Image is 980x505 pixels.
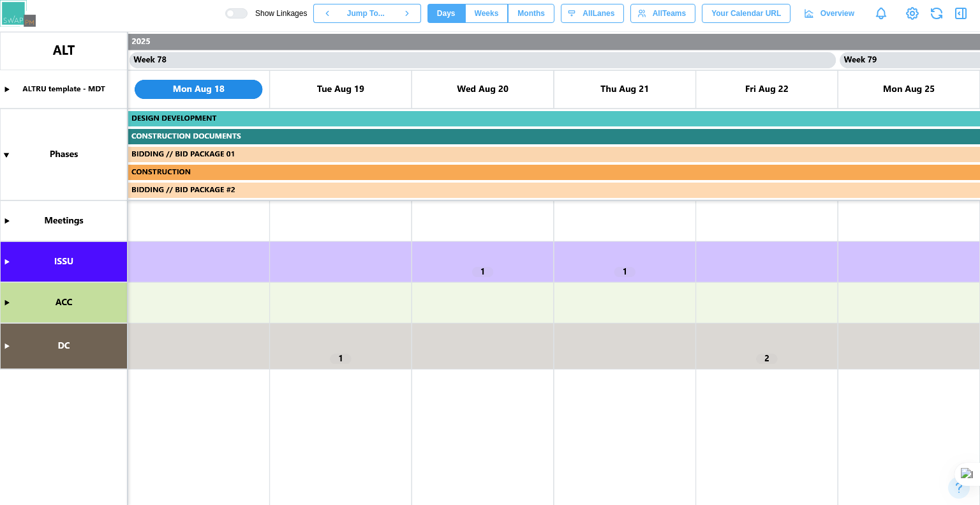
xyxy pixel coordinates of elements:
span: Show Linkages [248,8,307,19]
button: Days [427,4,465,23]
button: Weeks [465,4,509,23]
button: Refresh Grid [928,4,946,22]
span: All Teams [653,4,686,22]
span: Jump To... [347,4,385,22]
button: AllTeams [630,4,695,23]
a: Notifications [870,3,892,24]
span: Weeks [475,4,499,22]
span: Months [517,4,545,22]
button: Months [508,4,554,23]
a: View Project [903,4,921,22]
button: AllLanes [561,4,624,23]
span: Days [437,4,456,22]
button: Open Drawer [952,4,970,22]
button: Your Calendar URL [702,4,791,23]
span: Overview [820,4,854,22]
button: Jump To... [341,4,393,23]
span: All Lanes [583,4,614,22]
span: Your Calendar URL [711,4,781,22]
a: Overview [797,4,864,23]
